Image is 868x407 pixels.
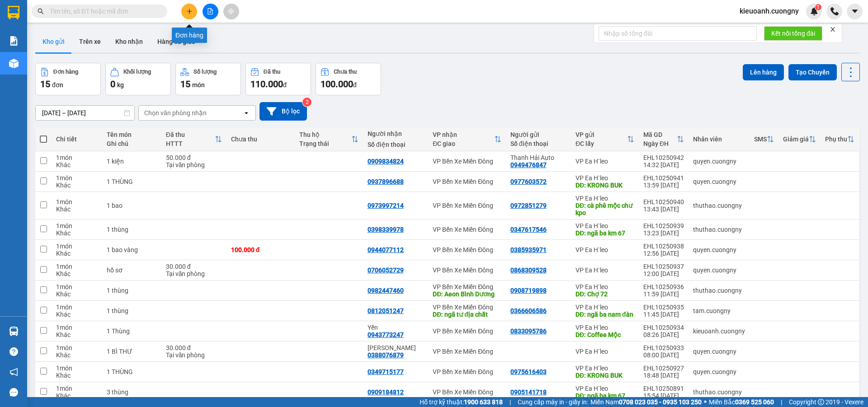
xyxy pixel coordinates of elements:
span: Miền Nam [590,397,702,407]
div: 0908719898 [510,287,547,294]
button: Lên hàng [743,64,784,80]
th: Toggle SortBy [778,127,821,151]
button: Chưa thu100.000đ [316,63,381,95]
div: 13:23 [DATE] [643,229,684,237]
div: Khác [56,392,98,399]
div: 0944077112 [368,246,404,253]
button: file-add [203,4,218,19]
div: HTTT [166,140,215,147]
div: Tại văn phòng [166,351,222,359]
div: 13:43 [DATE] [643,206,684,213]
div: 1 món [56,304,98,311]
div: 1 món [56,243,98,250]
div: 1 bao vàng [107,246,156,253]
div: 1 món [56,385,98,392]
div: Yến [368,324,424,331]
img: logo-vxr [8,6,19,19]
div: 0975616403 [510,368,547,375]
div: 1 THÙNG [107,368,156,375]
div: DĐ: Chợ 72 [576,290,634,298]
div: VP Bến Xe Miền Đông [433,348,501,355]
span: Cung cấp máy in - giấy in: [518,397,588,407]
button: Số lượng15món [175,63,241,95]
div: 14:32 [DATE] [643,161,684,168]
div: DĐ: ngã tư địa chất [433,311,501,318]
button: Kết nối tổng đài [764,26,822,41]
button: Kho nhận [108,31,150,52]
div: 30.000 đ [166,263,222,270]
div: 0388076879 [368,351,404,359]
button: Khối lượng0kg [105,63,171,95]
div: Thu hộ [299,131,351,138]
div: VP Ea H`leo [576,158,634,165]
div: Người gửi [510,131,566,138]
span: question-circle [9,347,18,356]
img: warehouse-icon [9,327,19,336]
div: EHL10250940 [643,198,684,206]
div: VP Bến Xe Miền Đông [433,304,501,311]
div: 12:56 [DATE] [643,250,684,257]
svg: open [243,109,250,117]
div: quyen.cuongny [693,267,745,274]
div: VP Bến Xe Miền Đông [433,246,501,253]
div: 0977603572 [510,178,547,185]
div: Chưa thu [334,69,357,75]
button: Đã thu110.000đ [245,63,311,95]
div: 0949476847 [510,161,547,168]
div: 0385935971 [510,246,547,253]
img: icon-new-feature [810,7,818,15]
div: 15:54 [DATE] [643,392,684,399]
div: EHL10250891 [643,385,684,392]
div: Khác [56,331,98,338]
span: close [830,26,836,33]
div: Chọn văn phòng nhận [144,108,207,117]
span: | [509,397,511,407]
div: 0706052729 [368,267,404,274]
div: Chưa thu [231,136,290,143]
div: VP Ea H`leo [576,174,634,182]
div: EHL10250939 [643,222,684,229]
div: Chi tiết [56,136,98,143]
div: Đã thu [166,131,215,138]
div: Khác [56,161,98,168]
div: VP Ea H`leo [576,324,634,331]
div: Tại văn phòng [166,270,222,277]
div: 13:59 [DATE] [643,182,684,189]
div: thuthao.cuongny [693,388,745,396]
div: Tại văn phòng [166,161,222,168]
div: EHL10250942 [643,154,684,161]
th: Toggle SortBy [571,127,639,151]
button: Hàng đã giao [150,31,203,52]
div: Đơn hàng [53,69,78,75]
div: ĐC lấy [576,140,627,147]
div: Khác [56,250,98,257]
div: Người nhận [368,130,424,137]
div: quyen.cuongny [693,246,745,253]
span: món [192,81,205,89]
div: quyen.cuongny [693,158,745,165]
span: 15 [40,79,50,89]
div: hồ sơ [107,267,156,274]
div: 08:26 [DATE] [643,331,684,338]
span: 15 [180,79,190,89]
button: caret-down [847,4,863,19]
div: 1 món [56,174,98,182]
span: Miền Bắc [709,397,774,407]
div: Khác [56,182,98,189]
div: quyen.cuongny [693,368,745,375]
div: 3 thùng [107,388,156,396]
div: kieuoanh.cuongny [693,327,745,335]
div: VP Ea H`leo [576,348,634,355]
div: thuthao.cuongny [693,287,745,294]
img: warehouse-icon [9,59,19,68]
span: Kết nối tổng đài [771,28,815,38]
div: VP Bến Xe Miền Đông [433,226,501,233]
div: Khác [56,311,98,318]
div: 0349715177 [368,368,404,375]
div: Khác [56,372,98,379]
div: DĐ: ngã ba km 67 [576,392,634,399]
th: Toggle SortBy [428,127,506,151]
div: 0833095786 [510,327,547,335]
span: | [781,397,782,407]
div: Mã GD [643,131,677,138]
